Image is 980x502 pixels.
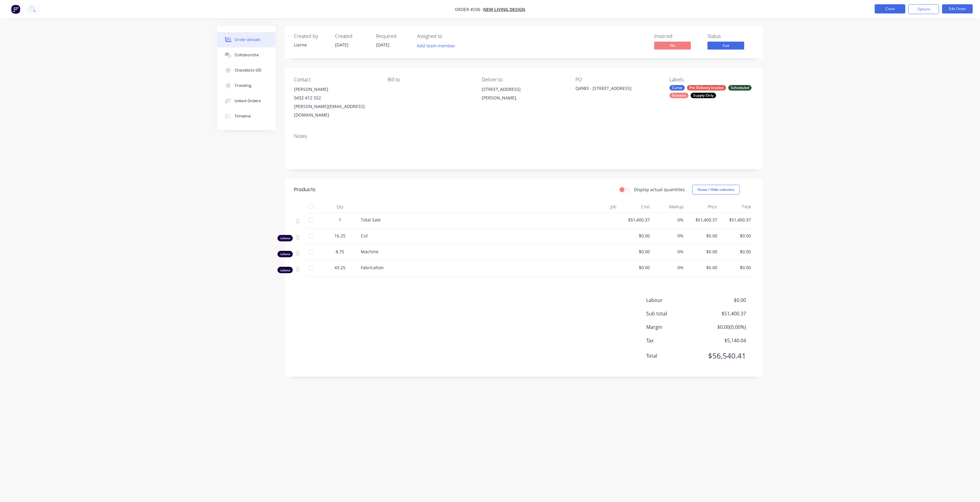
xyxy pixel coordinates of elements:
div: Job [573,201,619,213]
span: 16.25 [334,232,345,239]
span: Sub total [646,310,701,317]
span: $0.00 [688,264,717,271]
span: No [654,42,691,49]
button: Collaborate [217,47,276,63]
span: $51,400.37 [701,310,746,317]
div: Assigned to [417,33,478,39]
span: 8.75 [336,248,344,255]
span: [DATE] [376,42,390,48]
div: Scheduled [728,85,752,91]
div: Labour [277,267,293,273]
div: Price [686,201,720,213]
span: Machine [361,249,379,255]
span: $0.00 [701,296,746,304]
button: Add team member [417,42,459,50]
div: Contact [294,77,378,83]
span: Labour [646,296,701,304]
div: Status [707,33,753,39]
a: New Living Design [483,6,525,12]
span: $51,400.37 [621,217,650,223]
span: $0.00 [722,248,751,255]
img: Factory [11,5,20,14]
div: 0432 412 552 [294,94,378,102]
button: Show / Hide columns [692,185,740,195]
div: Checklists 0/0 [235,68,262,73]
div: Bill to [388,77,472,83]
div: Notes [294,133,753,139]
span: 0% [655,264,684,271]
div: Total [720,201,753,213]
span: $0.00 [621,232,650,239]
span: Total Sale [361,217,381,223]
div: Qty [322,201,358,213]
button: Checklists 0/0 [217,63,276,78]
div: Required [376,33,410,39]
div: Products [294,186,315,193]
span: $56,540.41 [701,350,746,361]
span: Cut [707,42,744,49]
div: Created by [294,33,328,39]
div: [STREET_ADDRESS][PERSON_NAME], [482,85,566,105]
span: $51,400.37 [688,217,717,223]
span: $0.00 ( 0.00 %) [701,323,746,331]
div: Labour [277,235,293,241]
div: Q4983 - [STREET_ADDRESS] [575,85,652,94]
div: Order details [235,37,261,43]
div: [PERSON_NAME]0432 412 552[PERSON_NAME][EMAIL_ADDRESS][DOMAIN_NAME] [294,85,378,119]
span: Order #206 - [455,6,483,12]
span: $0.00 [688,248,717,255]
span: $0.00 [722,264,751,271]
div: Supply Only [691,93,716,98]
div: [STREET_ADDRESS] [482,85,566,94]
button: Add team member [414,42,459,50]
div: Curve [669,85,685,91]
button: Linked Orders [217,93,276,109]
span: 43.25 [334,264,345,271]
div: Labour [277,251,293,257]
span: [DATE] [335,42,349,48]
div: Liarne [294,42,328,48]
div: Deliver to [482,77,566,83]
button: Close [875,4,905,13]
span: 0% [655,232,684,239]
div: Created [335,33,369,39]
span: Total [646,352,701,359]
span: 1 [339,217,341,223]
span: Cut [361,233,368,239]
div: [PERSON_NAME][EMAIL_ADDRESS][DOMAIN_NAME] [294,102,378,119]
span: 0% [655,217,684,223]
div: Tracking [235,83,251,88]
label: Display actual quantities [634,186,685,193]
span: $0.00 [621,248,650,255]
div: Screens [669,93,688,98]
span: $51,400.37 [722,217,751,223]
button: Tracking [217,78,276,93]
div: Invoiced [654,33,700,39]
button: Timeline [217,109,276,124]
div: Collaborate [235,52,259,58]
button: Edit Order [942,4,973,13]
div: Markup [652,201,686,213]
div: Timeline [235,113,251,119]
div: [PERSON_NAME] [294,85,378,94]
button: Cut [707,42,744,51]
span: 0% [655,248,684,255]
div: [PERSON_NAME], [482,94,566,102]
span: $0.00 [621,264,650,271]
button: Options [908,4,939,14]
span: Fabrication [361,265,384,270]
div: PO [575,77,659,83]
button: Order details [217,32,276,47]
div: Linked Orders [235,98,261,104]
div: Pre Delivery Invoice [687,85,726,91]
span: $0.00 [688,232,717,239]
span: $0.00 [722,232,751,239]
span: Margin [646,323,701,331]
span: Tax [646,337,701,344]
div: Cost [619,201,652,213]
span: $5,140.04 [701,337,746,344]
div: Labels [669,77,753,83]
